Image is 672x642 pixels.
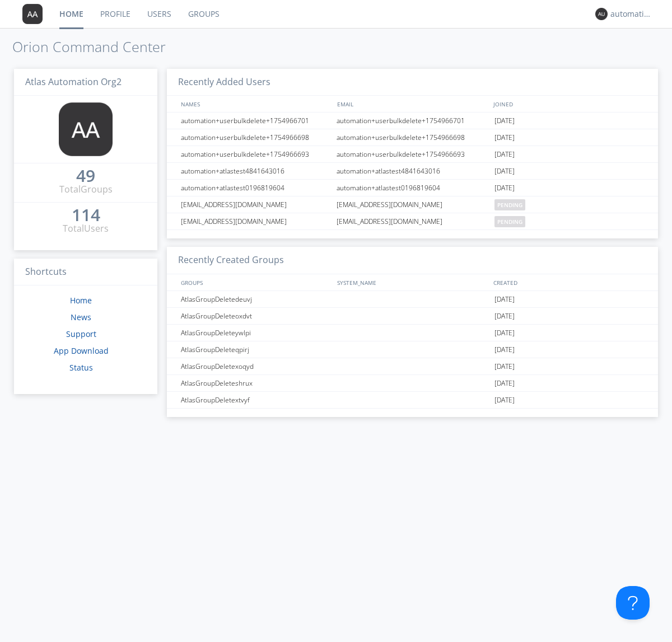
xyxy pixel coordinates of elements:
iframe: Toggle Customer Support [616,586,650,620]
div: [EMAIL_ADDRESS][DOMAIN_NAME] [178,213,333,229]
div: automation+atlastest4841643016 [178,163,333,179]
div: 49 [76,170,95,181]
div: automation+atlastest0196819604 [334,180,492,196]
a: AtlasGroupDeleteshrux[DATE] [167,375,658,392]
div: automation+atlastest0196819604 [178,180,333,196]
a: AtlasGroupDeletexoqyd[DATE] [167,358,658,375]
div: JOINED [491,96,647,112]
a: News [71,312,91,322]
img: 373638.png [595,8,608,20]
a: [EMAIL_ADDRESS][DOMAIN_NAME][EMAIL_ADDRESS][DOMAIN_NAME]pending [167,213,658,230]
a: AtlasGroupDeletedeuvj[DATE] [167,291,658,308]
span: [DATE] [494,341,515,358]
a: AtlasGroupDeleteoxdvt[DATE] [167,308,658,325]
div: automation+userbulkdelete+1754966701 [178,113,333,129]
img: 373638.png [59,102,113,156]
a: AtlasGroupDeleteywlpi[DATE] [167,325,658,341]
a: AtlasGroupDeleteqpirj[DATE] [167,341,658,358]
div: GROUPS [178,274,332,290]
span: [DATE] [494,392,515,409]
h3: Shortcuts [14,259,157,286]
a: App Download [54,345,109,356]
a: AtlasGroupDeletextvyf[DATE] [167,392,658,409]
div: automation+userbulkdelete+1754966698 [334,129,492,146]
span: [DATE] [494,163,515,180]
div: AtlasGroupDeletextvyf [178,392,333,408]
div: automation+atlas+nodispatch+org2 [610,8,652,20]
span: [DATE] [494,146,515,163]
a: Home [70,295,92,306]
div: [EMAIL_ADDRESS][DOMAIN_NAME] [334,213,492,229]
a: Support [66,329,96,339]
a: [EMAIL_ADDRESS][DOMAIN_NAME][EMAIL_ADDRESS][DOMAIN_NAME]pending [167,196,658,213]
div: EMAIL [334,96,491,112]
a: automation+userbulkdelete+1754966701automation+userbulkdelete+1754966701[DATE] [167,113,658,129]
a: automation+userbulkdelete+1754966698automation+userbulkdelete+1754966698[DATE] [167,129,658,146]
span: Atlas Automation Org2 [25,76,122,88]
a: automation+userbulkdelete+1754966693automation+userbulkdelete+1754966693[DATE] [167,146,658,163]
span: [DATE] [494,291,515,308]
div: Total Groups [59,183,113,196]
div: Total Users [63,222,109,235]
a: 114 [72,209,100,222]
div: [EMAIL_ADDRESS][DOMAIN_NAME] [334,196,492,213]
div: AtlasGroupDeleteqpirj [178,341,333,358]
span: [DATE] [494,129,515,146]
div: automation+userbulkdelete+1754966698 [178,129,333,146]
span: [DATE] [494,358,515,375]
a: automation+atlastest4841643016automation+atlastest4841643016[DATE] [167,163,658,180]
div: AtlasGroupDeleteshrux [178,375,333,391]
span: [DATE] [494,308,515,325]
div: automation+userbulkdelete+1754966701 [334,113,492,129]
a: Status [69,362,93,373]
div: AtlasGroupDeleteoxdvt [178,308,333,324]
div: automation+userbulkdelete+1754966693 [178,146,333,162]
span: pending [494,216,525,227]
div: NAMES [178,96,332,112]
h3: Recently Created Groups [167,247,658,274]
img: 373638.png [22,4,43,24]
a: 49 [76,170,95,183]
span: pending [494,199,525,210]
div: SYSTEM_NAME [334,274,491,290]
h3: Recently Added Users [167,69,658,96]
div: AtlasGroupDeletexoqyd [178,358,333,374]
span: [DATE] [494,325,515,341]
div: 114 [72,209,100,221]
a: automation+atlastest0196819604automation+atlastest0196819604[DATE] [167,180,658,196]
span: [DATE] [494,375,515,392]
span: [DATE] [494,113,515,129]
div: AtlasGroupDeleteywlpi [178,325,333,341]
div: automation+atlastest4841643016 [334,163,492,179]
div: [EMAIL_ADDRESS][DOMAIN_NAME] [178,196,333,213]
div: AtlasGroupDeletedeuvj [178,291,333,307]
span: [DATE] [494,180,515,196]
div: CREATED [491,274,647,290]
div: automation+userbulkdelete+1754966693 [334,146,492,162]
